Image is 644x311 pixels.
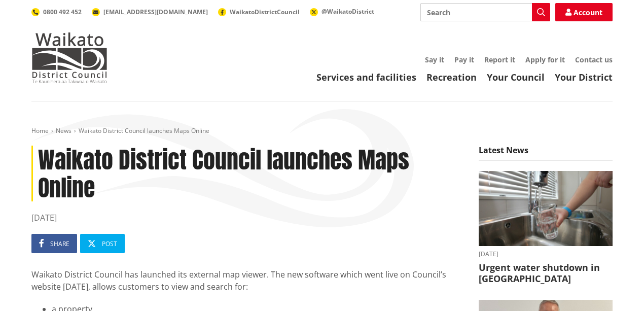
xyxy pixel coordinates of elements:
[80,234,125,253] a: Post
[525,55,565,64] a: Apply for it
[484,55,515,64] a: Report it
[31,212,463,224] time: [DATE]
[230,8,300,16] span: WaikatoDistrictCouncil
[479,171,613,247] img: water image
[310,7,374,16] a: @WaikatoDistrict
[479,146,613,161] h5: Latest News
[31,32,108,83] img: Waikato District Council - Te Kaunihera aa Takiwaa o Waikato
[31,234,77,253] a: Share
[487,71,545,83] a: Your Council
[31,127,613,135] nav: breadcrumb
[103,8,208,16] span: [EMAIL_ADDRESS][DOMAIN_NAME]
[92,8,208,16] a: [EMAIL_ADDRESS][DOMAIN_NAME]
[102,239,117,248] span: Post
[316,71,416,83] a: Services and facilities
[425,55,444,64] a: Say it
[479,171,613,285] a: [DATE] Urgent water shutdown in [GEOGRAPHIC_DATA]
[479,251,613,257] time: [DATE]
[31,146,463,201] h1: Waikato District Council launches Maps Online
[575,55,613,64] a: Contact us
[31,8,82,16] a: 0800 492 452
[555,71,613,83] a: Your District
[31,268,463,293] p: Waikato District Council has launched its external map viewer. The new software which went live o...
[426,71,477,83] a: Recreation
[56,126,71,135] a: News
[420,3,550,21] input: Search input
[79,126,209,135] span: Waikato District Council launches Maps Online
[218,8,300,16] a: WaikatoDistrictCouncil
[43,8,82,16] span: 0800 492 452
[50,239,69,248] span: Share
[479,262,613,284] h3: Urgent water shutdown in [GEOGRAPHIC_DATA]
[321,7,374,16] span: @WaikatoDistrict
[555,3,613,21] a: Account
[31,126,49,135] a: Home
[454,55,474,64] a: Pay it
